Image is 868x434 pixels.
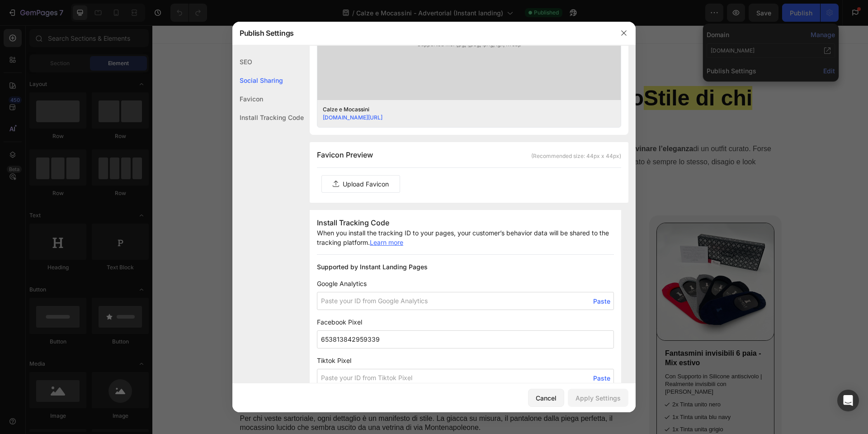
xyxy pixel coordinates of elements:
[317,317,614,327] span: Facebook Pixel
[317,279,614,288] span: Google Analytics
[232,21,612,45] div: Publish Settings
[317,262,614,272] h3: Supported by Instant Landing Pages
[87,179,469,330] img: gempages_578862312174125953-3fa1fd50-8b29-45c1-940d-242c2a1b6e78.jpg
[536,393,557,403] div: Cancel
[317,356,614,365] span: Tiktok Pixel
[531,152,621,160] span: (Recommended size: 44px x 44px)
[317,292,614,310] input: Paste your ID from Google Analytics
[513,348,613,371] p: Con Supporto in Silicone antiscivolo | Realmente invisibili con [PERSON_NAME]
[323,105,601,114] div: Calze e Mocassini
[317,217,614,228] h3: Install Tracking Code
[370,238,403,246] a: Learn more
[232,52,304,71] div: SEO
[593,373,610,383] span: Paste
[317,330,614,348] input: Paste your ID from Facebook Pixel
[88,158,628,167] p: [DATE]
[512,323,614,343] h1: Fantasmini invisibili 6 paia - Mix estivo
[232,90,304,108] div: Favicon
[88,158,127,166] strong: Pubblicato:
[576,393,621,403] div: Apply Settings
[88,117,628,156] p: Indossare mocassini con stile è un’arte sottile. di un outfit curato. Forse hai già provato soluz...
[88,61,600,113] span: Stile di chi indossa i Mocassini
[87,58,629,116] h1: Come queste Calze stanno Salvando lo
[87,30,141,58] img: gempages_578862312174125953-536647e3-c5f1-4f41-ad83-33c08b80ab4a.png
[568,389,628,407] button: Apply Settings
[837,390,859,411] div: Open Intercom Messenger
[87,342,469,382] h2: Perché il 90% degli Outfit con Mocassini Viene Rovinato da Questo Errore
[232,108,304,127] div: Install Tracking Code
[528,389,564,407] button: Cancel
[520,387,578,396] p: 1x Tinta unita blu navy
[232,71,304,90] div: Social Sharing
[520,375,578,384] p: 2x Tinta unito nero
[593,296,610,306] span: Paste
[520,400,578,409] p: 1x Tinta unita grigio
[317,369,614,387] input: Paste your ID from Tiktok Pixel
[505,198,622,315] a: Fantasmini invisibili 6 paia - Mix estivo
[317,228,614,247] p: When you install the tracking ID to your pages, your customer’s behavior data will be shared to t...
[323,114,382,121] a: [DOMAIN_NAME][URL]
[235,119,541,127] strong: Basta un fantasmino che spunta o un calzino sportivo fuori posto per rovinare l’eleganza
[317,149,373,160] span: Favicon Preview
